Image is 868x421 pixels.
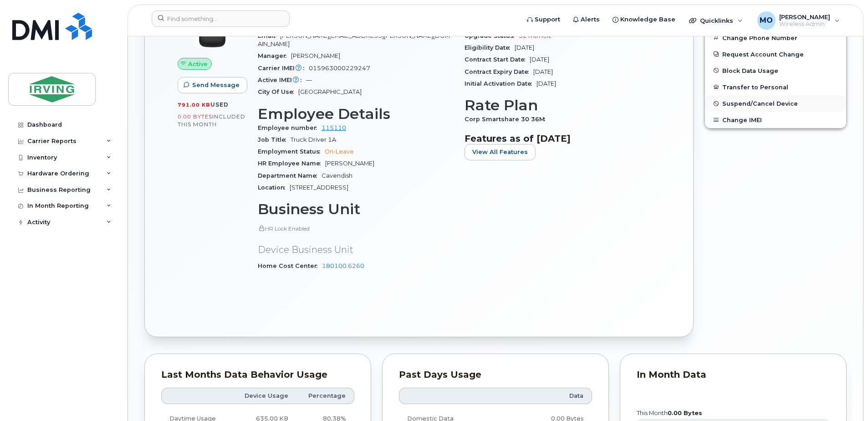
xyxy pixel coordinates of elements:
[325,160,374,167] span: [PERSON_NAME]
[536,80,556,87] span: [DATE]
[779,21,830,28] span: Wireless Admin
[291,136,336,143] span: Truck Driver 1A
[258,160,325,167] span: HR Employee Name
[465,44,515,51] span: Eligibility Date
[291,52,340,59] span: [PERSON_NAME]
[210,101,229,108] span: used
[306,77,312,83] span: —
[567,10,606,29] a: Alerts
[620,15,675,24] span: Knowledge Base
[465,80,536,87] span: Initial Activation Date
[521,10,567,29] a: Support
[705,79,846,95] button: Transfer to Personal
[751,11,846,30] div: Mark O'Connell
[322,172,352,179] span: Cavendish
[705,95,846,112] button: Suspend/Cancel Device
[530,56,549,63] span: [DATE]
[298,88,362,95] span: [GEOGRAPHIC_DATA]
[258,262,322,269] span: Home Cost Center
[258,172,322,179] span: Department Name
[232,388,296,404] th: Device Usage
[705,46,846,62] button: Request Account Change
[258,201,454,217] h3: Business Unit
[258,77,306,83] span: Active IMEI
[760,15,773,26] span: MO
[178,102,210,108] span: 791.00 KB
[296,388,354,404] th: Percentage
[178,77,247,93] button: Send Message
[636,410,702,416] text: this month
[465,32,519,39] span: Upgrade Status
[258,243,454,257] p: Device Business Unit
[258,225,454,232] p: HR Lock Enabled
[533,68,553,75] span: [DATE]
[322,262,364,269] a: 180100.6260
[258,136,291,143] span: Job Title
[258,32,280,39] span: Email
[515,44,534,51] span: [DATE]
[465,144,536,160] button: View All Features
[581,15,600,24] span: Alerts
[258,65,309,72] span: Carrier IMEI
[472,148,528,156] span: View All Features
[705,62,846,79] button: Block Data Usage
[152,10,290,27] input: Find something...
[519,32,551,39] span: 32 mth left
[309,65,370,72] span: 015963000229247
[161,370,354,380] div: Last Months Data Behavior Usage
[683,11,749,30] div: Quicklinks
[705,112,846,128] button: Change IMEI
[258,52,291,59] span: Manager
[258,148,325,155] span: Employment Status
[606,10,682,29] a: Knowledge Base
[258,184,290,191] span: Location
[465,68,533,75] span: Contract Expiry Date
[465,56,530,63] span: Contract Start Date
[705,30,846,46] button: Change Phone Number
[192,81,240,89] span: Send Message
[258,106,454,122] h3: Employee Details
[465,133,660,144] h3: Features as of [DATE]
[188,60,208,68] span: Active
[465,97,660,113] h3: Rate Plan
[258,124,322,131] span: Employee number
[465,116,550,123] span: Corp Smartshare 30 36M
[290,184,348,191] span: [STREET_ADDRESS]
[322,124,346,131] a: 115110
[779,13,830,21] span: [PERSON_NAME]
[668,410,702,416] tspan: 0.00 Bytes
[505,388,592,404] th: Data
[325,148,354,155] span: On-Leave
[399,370,592,380] div: Past Days Usage
[258,88,298,95] span: City Of Use
[700,17,733,24] span: Quicklinks
[722,100,798,107] span: Suspend/Cancel Device
[637,370,830,380] div: In Month Data
[535,15,560,24] span: Support
[178,113,212,120] span: 0.00 Bytes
